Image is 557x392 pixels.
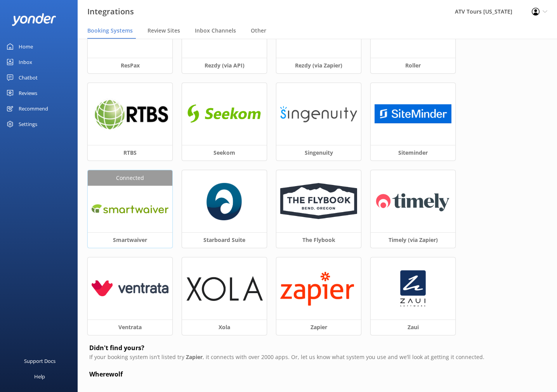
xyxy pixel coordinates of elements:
[280,183,357,219] img: flybook_logo.png
[276,145,361,161] h3: Singenuity
[88,232,172,248] h3: Smartwaiver
[182,319,267,335] h3: Xola
[19,101,48,116] div: Recommend
[182,232,267,248] h3: Starboard Suite
[19,116,37,132] div: Settings
[182,145,267,161] h3: Seekom
[186,276,263,301] img: xola_logo.png
[89,370,545,380] h4: Wherewolf
[24,353,56,369] div: Support Docs
[19,54,32,70] div: Inbox
[280,105,357,123] img: singenuity_logo.png
[195,27,236,35] span: Inbox Channels
[88,319,172,335] h3: Ventrata
[280,270,357,307] img: 1619648013..png
[276,232,361,248] h3: The Flybook
[92,98,168,130] img: 1624324537..png
[92,280,168,296] img: ventrata_logo.png
[19,39,33,54] div: Home
[375,186,451,216] img: 1619648023..png
[87,5,134,18] h3: Integrations
[371,58,455,73] h3: Roller
[89,343,545,353] h4: Didn't find yours?
[371,319,455,335] h3: Zaui
[186,99,263,129] img: 1616638368..png
[34,369,45,384] div: Help
[371,145,455,161] h3: Siteminder
[182,58,267,73] h3: Rezdy (via API)
[276,58,361,73] h3: Rezdy (via Zapier)
[251,27,266,35] span: Other
[88,58,172,73] h3: ResPax
[276,319,361,335] h3: Zapier
[87,27,133,35] span: Booking Systems
[88,170,172,186] div: Connected
[399,269,427,308] img: 1633406817..png
[12,13,56,26] img: yonder-white-logo.png
[88,145,172,161] h3: RTBS
[89,353,545,361] p: If your booking system isn’t listed try , it connects with over 2000 apps. Or, let us know what s...
[375,104,451,123] img: 1710292409..png
[19,70,38,85] div: Chatbot
[147,27,180,35] span: Review Sites
[186,353,203,361] b: Zapier
[206,182,242,221] img: 1756262149..png
[371,232,455,248] h3: Timely (via Zapier)
[92,200,168,218] img: 1650579744..png
[19,85,37,101] div: Reviews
